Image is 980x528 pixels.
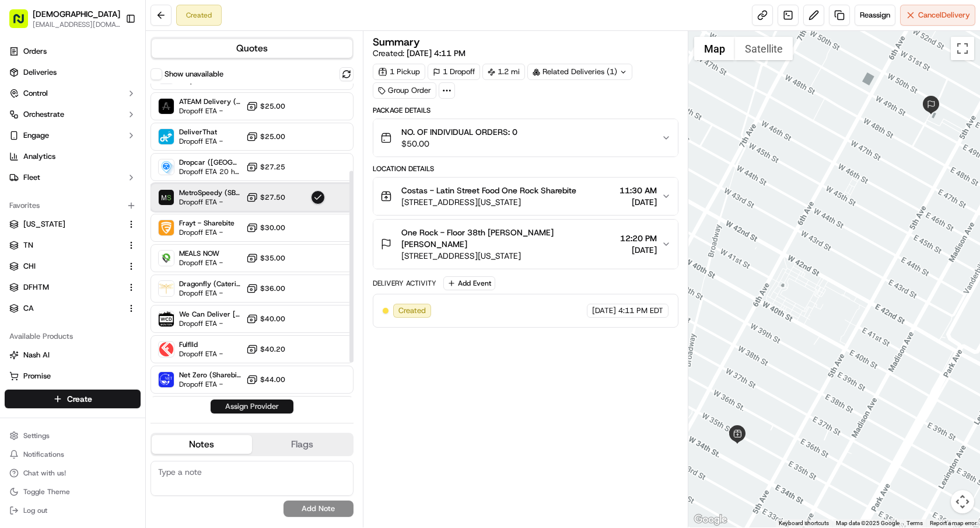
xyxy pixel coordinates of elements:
[23,506,47,515] span: Log out
[12,152,78,161] div: Past conversations
[860,10,890,20] span: Reassign
[52,112,191,123] div: Start new chat
[907,520,923,526] a: Terms (opens in new tab)
[9,282,122,293] a: DFHTM
[260,345,285,354] span: $40.20
[5,42,141,61] a: Orders
[373,47,466,59] span: Created:
[110,230,187,241] span: API Documentation
[12,112,33,133] img: 1736555255976-a54dd68f-1ca7-489b-9aae-adbdc363a1c4
[23,230,89,241] span: Knowledge Base
[159,159,174,175] img: Dropcar (NYC 1)
[5,236,141,255] button: TN
[159,99,174,114] img: ATEAM Delivery (Catering)
[855,5,895,26] button: Reassign
[159,372,174,387] img: Net Zero (Sharebite Walker)
[246,100,285,112] button: $25.00
[179,218,235,228] span: Frayt - Sharebite
[5,299,141,318] button: CA
[179,249,223,258] span: MEALS NOW
[260,162,285,172] span: $27.25
[179,158,242,167] span: Dropcar ([GEOGRAPHIC_DATA] 1)
[5,215,141,234] button: [US_STATE]
[24,112,45,133] img: 1724597045416-56b7ee45-8013-43a0-a6f9-03cb97ddad50
[951,490,974,513] button: Map camera controls
[246,192,285,203] button: $27.50
[198,115,212,129] button: Start new chat
[179,228,235,237] span: Dropoff ETA -
[252,435,352,454] button: Flags
[246,374,285,385] button: $44.00
[373,37,420,47] h3: Summary
[23,67,57,78] span: Deliveries
[23,240,33,251] span: TN
[5,502,141,519] button: Log out
[620,232,657,244] span: 12:20 PM
[23,261,36,272] span: CHI
[5,465,141,481] button: Chat with us!
[260,132,285,141] span: $25.00
[23,172,40,183] span: Fleet
[401,227,615,250] span: One Rock - Floor 38th [PERSON_NAME] [PERSON_NAME]
[23,431,50,440] span: Settings
[36,181,96,190] span: Klarizel Pensader
[159,190,174,205] img: MetroSpeedy (SB NYC)
[159,251,174,266] img: MEALS NOW
[373,178,678,215] button: Costas - Latin Street Food One Rock Sharebite[STREET_ADDRESS][US_STATE]11:30 AM[DATE]
[23,350,50,360] span: Nash AI
[159,342,174,357] img: Fulflld
[260,223,285,232] span: $30.00
[179,167,242,176] span: Dropoff ETA 20 hours
[5,105,141,124] button: Orchestrate
[82,258,141,267] a: Powered byPylon
[407,48,466,58] span: [DATE] 4:11 PM
[105,181,129,190] span: [DATE]
[691,512,730,527] img: Google
[246,343,285,355] button: $40.20
[179,258,223,268] span: Dropoff ETA -
[179,349,223,359] span: Dropoff ETA -
[164,69,223,79] label: Show unavailable
[246,283,285,294] button: $36.00
[99,181,103,190] span: •
[9,350,136,360] a: Nash AI
[5,367,141,385] button: Promise
[5,168,141,187] button: Fleet
[23,88,48,99] span: Control
[373,106,678,115] div: Package Details
[951,37,974,60] button: Toggle fullscreen view
[5,484,141,500] button: Toggle Theme
[735,37,793,60] button: Show satellite imagery
[33,8,120,20] span: [DEMOGRAPHIC_DATA]
[179,380,242,389] span: Dropoff ETA -
[30,75,210,88] input: Got a question? Start typing here...
[12,12,35,35] img: Nash
[401,196,576,208] span: [STREET_ADDRESS][US_STATE]
[23,182,33,191] img: 1736555255976-a54dd68f-1ca7-489b-9aae-adbdc363a1c4
[398,305,426,316] span: Created
[94,225,192,246] a: 💻API Documentation
[401,185,576,196] span: Costas - Latin Street Food One Rock Sharebite
[52,123,160,133] div: We're available if you need us!
[23,130,49,141] span: Engage
[5,257,141,276] button: CHI
[116,258,141,267] span: Pylon
[620,244,657,256] span: [DATE]
[592,305,616,316] span: [DATE]
[443,276,495,290] button: Add Event
[246,131,285,143] button: $25.00
[23,219,65,230] span: [US_STATE]
[23,450,64,459] span: Notifications
[179,370,242,380] span: Net Zero (Sharebite [PERSON_NAME])
[5,84,141,103] button: Control
[260,193,285,202] span: $27.50
[694,37,735,60] button: Show street map
[179,106,242,116] span: Dropoff ETA -
[5,196,141,215] div: Favorites
[179,127,223,137] span: DeliverThat
[23,371,51,381] span: Promise
[9,261,122,272] a: CHI
[260,375,285,384] span: $44.00
[179,319,242,328] span: Dropoff ETA -
[23,151,55,162] span: Analytics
